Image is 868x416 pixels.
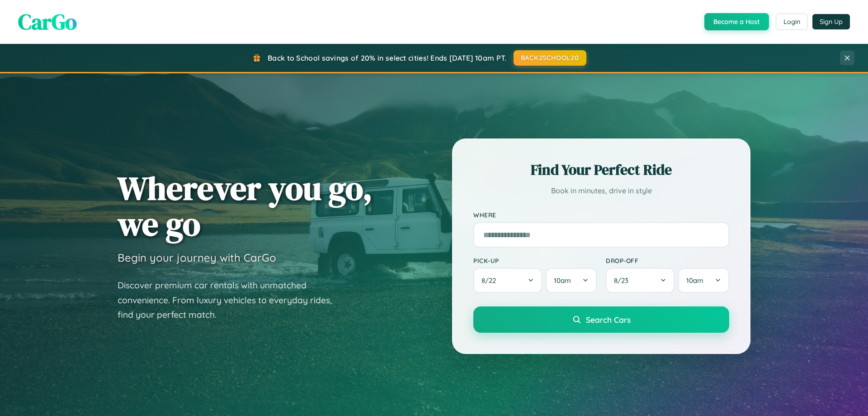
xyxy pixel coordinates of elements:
span: Search Cars [586,315,631,325]
button: Become a Host [704,13,769,30]
button: 8/23 [606,268,675,293]
button: 8/22 [473,268,542,293]
span: 8 / 23 [614,276,633,285]
p: Discover premium car rentals with unmatched convenience. From luxury vehicles to everyday rides, ... [118,278,344,322]
label: Where [473,211,729,219]
button: 10am [546,268,597,293]
button: Sign Up [812,14,850,29]
span: 10am [554,276,571,285]
button: Search Cars [473,306,729,333]
h2: Find Your Perfect Ride [473,160,729,180]
span: CarGo [18,7,77,37]
p: Book in minutes, drive in style [473,184,729,197]
h3: Begin your journey with CarGo [118,251,276,264]
button: 10am [678,268,729,293]
label: Pick-up [473,257,597,264]
label: Drop-off [606,257,729,264]
button: BACK2SCHOOL20 [514,50,586,66]
span: 8 / 22 [481,276,500,285]
h1: Wherever you go, we go [118,170,373,242]
button: Login [776,14,808,30]
span: Back to School savings of 20% in select cities! Ends [DATE] 10am PT. [268,53,506,62]
span: 10am [686,276,703,285]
